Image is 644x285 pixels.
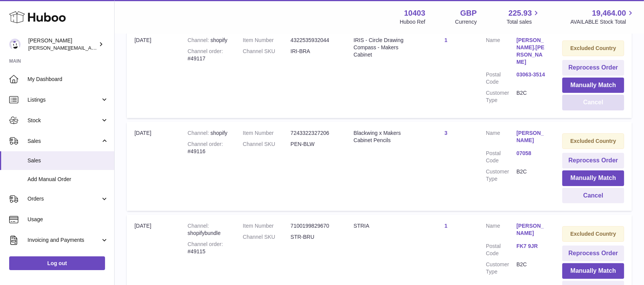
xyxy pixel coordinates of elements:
[562,188,624,204] button: Cancel
[9,39,21,50] img: keval@makerscabinet.com
[516,222,547,237] a: [PERSON_NAME]
[486,243,516,257] dt: Postal Code
[506,18,540,26] span: Total sales
[291,37,338,44] dd: 4322535932044
[570,231,616,237] strong: Excluded Country
[562,246,624,261] button: Reprocess Order
[354,130,406,144] div: Blackwing x Makers Cabinet Pencils
[28,216,108,223] span: Usage
[486,37,516,68] dt: Name
[516,243,547,250] a: FK7 9JR
[188,48,228,62] div: #49117
[486,168,516,183] dt: Customer Type
[445,223,448,229] a: 1
[516,37,547,66] a: [PERSON_NAME].[PERSON_NAME]
[592,8,626,18] span: 19,464.00
[28,117,100,124] span: Stock
[354,37,406,58] div: IRIS - Circle Drawing Compass - Makers Cabinet
[570,138,616,144] strong: Excluded Country
[486,130,516,146] dt: Name
[486,222,516,239] dt: Name
[486,261,516,275] dt: Customer Type
[243,233,291,241] dt: Channel SKU
[28,157,108,164] span: Sales
[127,122,180,211] td: [DATE]
[516,168,547,183] dd: B2C
[570,45,616,51] strong: Excluded Country
[562,263,624,279] button: Manually Match
[188,37,228,44] div: shopify
[486,89,516,104] dt: Customer Type
[28,45,153,51] span: [PERSON_NAME][EMAIL_ADDRESS][DOMAIN_NAME]
[562,78,624,93] button: Manually Match
[516,130,547,144] a: [PERSON_NAME]
[243,130,291,137] dt: Item Number
[127,29,180,118] td: [DATE]
[445,130,448,136] a: 3
[243,48,291,55] dt: Channel SKU
[28,195,100,202] span: Orders
[562,153,624,168] button: Reprocess Order
[516,71,547,78] a: 03063-3514
[188,130,228,137] div: shopify
[243,222,291,230] dt: Item Number
[291,233,338,241] dd: STR-BRU
[291,48,338,55] dd: IRI-BRA
[28,76,108,83] span: My Dashboard
[486,150,516,164] dt: Postal Code
[354,222,406,230] div: STRIA
[516,150,547,157] a: 07058
[455,18,477,26] div: Currency
[9,256,105,270] a: Log out
[188,37,210,43] strong: Channel
[291,222,338,230] dd: 7100199829670
[570,8,635,26] a: 19,464.00 AVAILABLE Stock Total
[188,141,228,155] div: #49116
[460,8,477,18] strong: GBP
[400,18,426,26] div: Huboo Ref
[28,236,100,244] span: Invoicing and Payments
[486,71,516,86] dt: Postal Code
[188,223,209,229] strong: Channel
[506,8,540,26] a: 225.93 Total sales
[188,141,223,147] strong: Channel order
[404,8,426,18] strong: 10403
[508,8,532,18] span: 225.93
[188,241,223,247] strong: Channel order
[28,37,97,52] div: [PERSON_NAME]
[562,95,624,110] button: Cancel
[28,96,100,104] span: Listings
[188,241,228,255] div: #49115
[188,48,223,54] strong: Channel order
[291,130,338,137] dd: 7243322327206
[445,37,448,43] a: 1
[188,222,228,237] div: shopifybundle
[243,37,291,44] dt: Item Number
[28,138,100,145] span: Sales
[291,141,338,148] dd: PEN-BLW
[516,89,547,104] dd: B2C
[516,261,547,275] dd: B2C
[570,18,635,26] span: AVAILABLE Stock Total
[188,130,210,136] strong: Channel
[562,170,624,186] button: Manually Match
[562,60,624,76] button: Reprocess Order
[243,141,291,148] dt: Channel SKU
[28,176,108,183] span: Add Manual Order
